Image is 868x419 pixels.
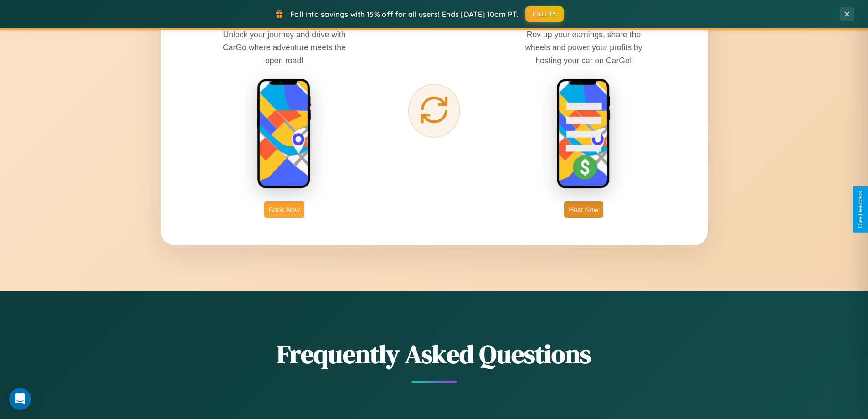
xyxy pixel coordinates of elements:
div: Open Intercom Messenger [9,388,31,410]
span: Fall into savings with 15% off for all users! Ends [DATE] 10am PT. [290,10,519,19]
h2: Frequently Asked Questions [161,336,708,372]
p: Unlock your journey and drive with CarGo where adventure meets the open road! [216,28,353,67]
img: rent phone [257,78,312,190]
p: Rev up your earnings, share the wheels and power your profits by hosting your car on CarGo! [515,28,652,67]
button: Host Now [564,201,603,218]
button: Book Now [264,201,304,218]
button: FALL15 [525,6,564,22]
img: host phone [556,78,611,190]
div: Give Feedback [857,191,863,228]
